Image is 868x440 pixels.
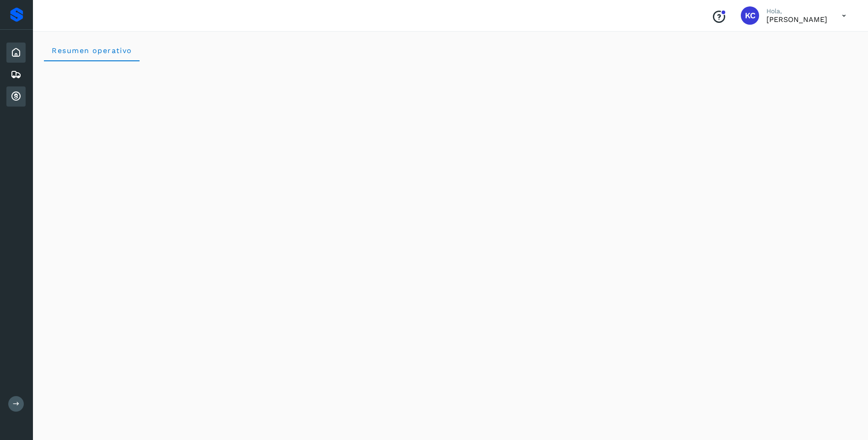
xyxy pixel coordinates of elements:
[766,7,827,15] p: Hola,
[6,86,26,107] div: Cuentas por cobrar
[6,43,26,63] div: Inicio
[6,64,26,85] div: Embarques
[51,46,132,55] span: Resumen operativo
[766,15,827,24] p: Karim Canchola Ceballos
